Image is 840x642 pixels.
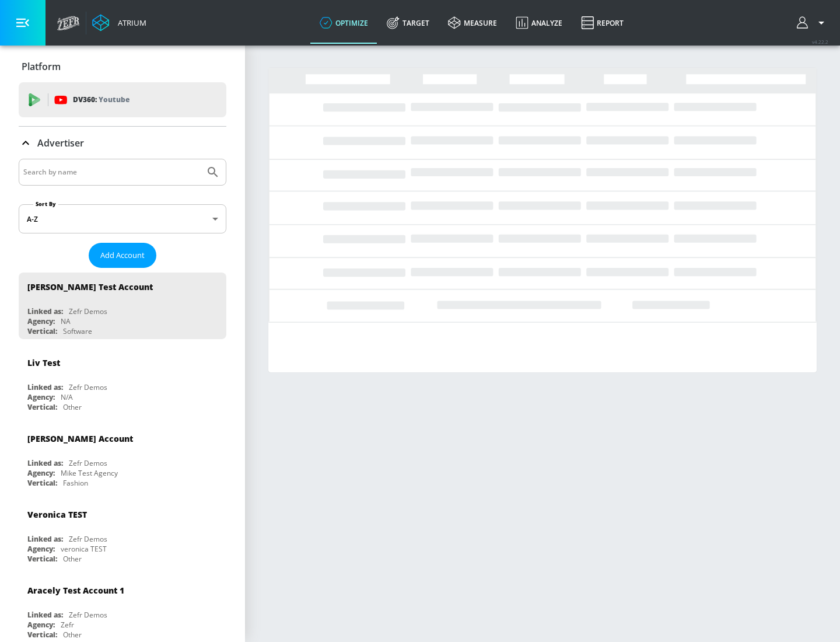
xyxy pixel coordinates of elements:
[23,165,200,180] input: Search by name
[19,273,226,339] div: [PERSON_NAME] Test AccountLinked as:Zefr DemosAgency:NAVertical:Software
[27,326,57,336] div: Vertical:
[27,585,124,596] div: Aracely Test Account 1
[506,2,572,44] a: Analyze
[63,554,82,564] div: Other
[19,82,226,117] div: DV360: Youtube
[37,137,84,149] p: Advertiser
[19,348,226,415] div: Liv TestLinked as:Zefr DemosAgency:N/AVertical:Other
[377,2,439,44] a: Target
[310,2,377,44] a: optimize
[27,468,55,478] div: Agency:
[27,281,153,292] div: [PERSON_NAME] Test Account
[19,50,226,83] div: Platform
[19,424,226,491] div: [PERSON_NAME] AccountLinked as:Zefr DemosAgency:Mike Test AgencyVertical:Fashion
[27,620,55,630] div: Agency:
[63,478,88,488] div: Fashion
[27,509,87,520] div: Veronica TEST
[92,14,146,32] a: Atrium
[27,554,57,564] div: Vertical:
[73,93,129,106] p: DV360:
[22,60,61,73] p: Platform
[27,402,57,412] div: Vertical:
[19,500,226,567] div: Veronica TESTLinked as:Zefr DemosAgency:veronica TESTVertical:Other
[99,93,129,106] p: Youtube
[812,39,828,45] span: v 4.22.2
[63,630,82,640] div: Other
[69,458,107,468] div: Zefr Demos
[61,620,74,630] div: Zefr
[61,316,71,326] div: NA
[27,357,60,368] div: Liv Test
[27,534,63,544] div: Linked as:
[27,630,57,640] div: Vertical:
[69,610,107,620] div: Zefr Demos
[63,402,82,412] div: Other
[439,2,506,44] a: measure
[27,306,63,316] div: Linked as:
[27,544,55,554] div: Agency:
[27,316,55,326] div: Agency:
[61,392,73,402] div: N/A
[19,204,226,233] div: A-Z
[113,18,146,28] div: Atrium
[27,478,57,488] div: Vertical:
[69,534,107,544] div: Zefr Demos
[100,249,145,262] span: Add Account
[27,392,55,402] div: Agency:
[61,468,118,478] div: Mike Test Agency
[27,382,63,392] div: Linked as:
[27,610,63,620] div: Linked as:
[572,2,633,44] a: Report
[33,200,58,208] label: Sort By
[89,243,156,268] button: Add Account
[19,127,226,159] div: Advertiser
[27,433,133,444] div: [PERSON_NAME] Account
[63,326,92,336] div: Software
[69,306,107,316] div: Zefr Demos
[61,544,107,554] div: veronica TEST
[27,458,63,468] div: Linked as:
[69,382,107,392] div: Zefr Demos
